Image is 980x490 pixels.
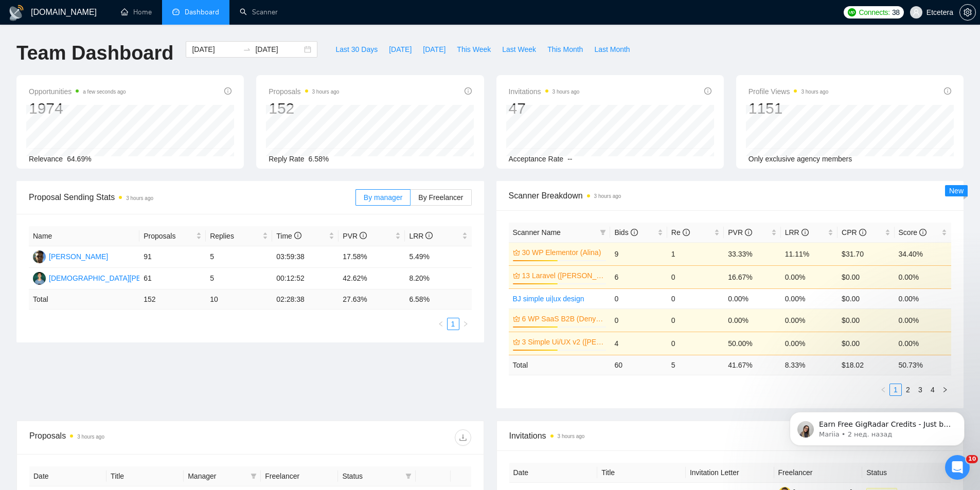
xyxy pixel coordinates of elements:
td: 8.33 % [781,355,838,375]
span: dashboard [172,8,180,15]
span: Scanner Name [513,228,561,237]
span: Status [342,470,401,482]
button: right [939,384,951,396]
time: a few seconds ago [83,89,126,95]
span: crown [513,249,520,256]
td: 10 [206,289,272,310]
span: user [913,9,920,16]
td: 42.62% [338,268,405,289]
a: II[DEMOGRAPHIC_DATA][PERSON_NAME] [33,274,189,282]
span: Acceptance Rate [509,155,564,163]
span: right [942,387,948,393]
span: info-circle [944,87,951,95]
li: 3 [914,384,926,396]
a: 1 [890,384,901,395]
td: $0.00 [838,308,894,332]
td: 0.00% [724,308,780,332]
li: Previous Page [877,384,889,396]
time: 3 hours ago [77,434,104,440]
td: 27.63 % [338,289,405,310]
td: 11.11% [781,242,838,265]
span: PVR [343,232,367,240]
a: homeHome [121,8,152,16]
button: right [459,318,472,330]
div: [PERSON_NAME] [49,251,108,262]
td: 02:28:38 [272,289,338,310]
h1: Team Dashboard [16,41,173,65]
span: left [438,321,444,327]
span: This Week [457,44,491,55]
td: 0 [610,288,667,308]
td: 0 [667,332,724,355]
span: filter [598,225,608,240]
button: setting [959,4,976,21]
td: 0 [667,308,724,332]
td: 17.58% [338,246,405,268]
span: left [880,387,886,393]
td: 0.00% [895,265,951,288]
th: Date [509,463,598,483]
span: info-circle [294,232,301,239]
th: Proposals [139,226,206,246]
a: 4 [927,384,938,395]
button: [DATE] [417,41,451,58]
td: 0.00% [781,308,838,332]
button: left [877,384,889,396]
a: 13 Laravel ([PERSON_NAME]) [522,270,604,281]
iframe: Intercom live chat [945,455,970,480]
span: Re [671,228,690,237]
td: $0.00 [838,332,894,355]
span: New [949,187,964,195]
span: filter [403,468,414,484]
time: 3 hours ago [558,433,585,439]
td: 0 [667,288,724,308]
span: filter [405,473,412,479]
span: info-circle [683,229,690,236]
span: crown [513,272,520,279]
button: [DATE] [383,41,417,58]
th: Title [106,466,184,486]
span: Proposals [144,230,194,242]
li: Next Page [459,318,472,330]
li: 1 [447,318,459,330]
td: 0.00% [724,288,780,308]
span: info-circle [224,87,231,95]
td: 50.73 % [895,355,951,375]
td: 0 [667,265,724,288]
th: Date [29,466,106,486]
span: 10 [966,455,978,463]
span: Only exclusive agency members [749,155,852,163]
span: -- [567,155,572,163]
span: Opportunities [29,85,126,98]
td: 6.58 % [405,289,471,310]
td: 91 [139,246,206,268]
span: download [455,433,471,442]
time: 3 hours ago [126,195,153,201]
span: setting [960,8,975,16]
td: 60 [610,355,667,375]
time: 3 hours ago [312,89,340,95]
span: 64.69% [67,155,91,163]
span: filter [251,473,257,479]
td: 33.33% [724,242,780,265]
td: 0.00% [895,288,951,308]
span: Invitations [509,429,951,442]
td: $0.00 [838,265,894,288]
span: info-circle [465,87,472,95]
span: crown [513,338,520,346]
iframe: Intercom notifications сообщение [774,390,980,462]
a: 1 [448,318,459,330]
span: By manager [364,193,402,202]
span: [DATE] [423,44,446,55]
span: Relevance [29,155,63,163]
span: LRR [785,228,809,237]
a: 30 WP Elementor (Alina) [522,247,604,258]
img: logo [8,5,25,21]
span: LRR [409,232,433,240]
td: 5 [206,268,272,289]
a: BJ simple ui|ux design [513,295,584,303]
span: By Freelancer [418,193,463,202]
